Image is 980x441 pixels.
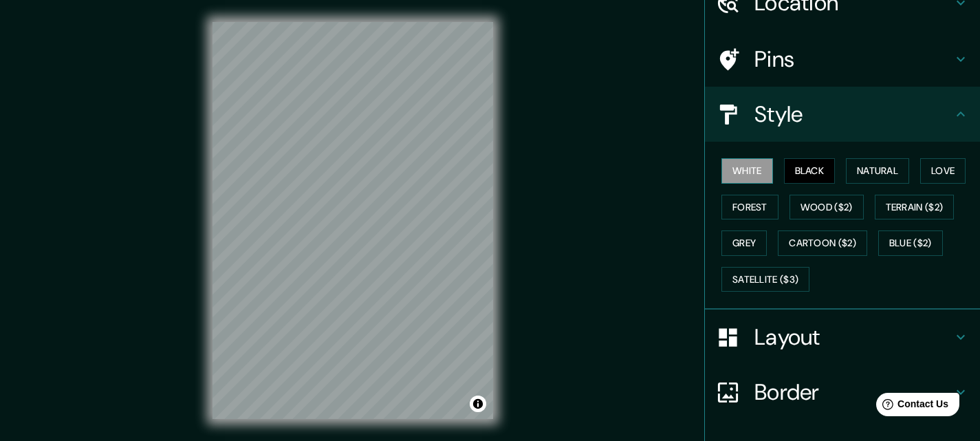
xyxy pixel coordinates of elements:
div: Style [705,87,980,142]
button: Forest [721,195,778,220]
h4: Pins [754,45,952,73]
button: Grey [721,230,767,256]
div: Border [705,365,980,420]
div: Layout [705,310,980,365]
h4: Border [754,378,952,406]
button: Wood ($2) [790,195,864,220]
canvas: Map [213,22,493,419]
button: Satellite ($3) [721,267,809,292]
button: Blue ($2) [878,230,943,256]
div: Pins [705,32,980,87]
button: Black [784,158,836,184]
button: Natural [846,158,909,184]
button: White [721,158,773,184]
button: Toggle attribution [470,396,486,412]
button: Cartoon ($2) [778,230,867,256]
h4: Style [754,100,952,128]
button: Love [920,158,966,184]
iframe: Help widget launcher [858,387,965,426]
button: Terrain ($2) [875,195,955,220]
h4: Layout [754,323,952,351]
